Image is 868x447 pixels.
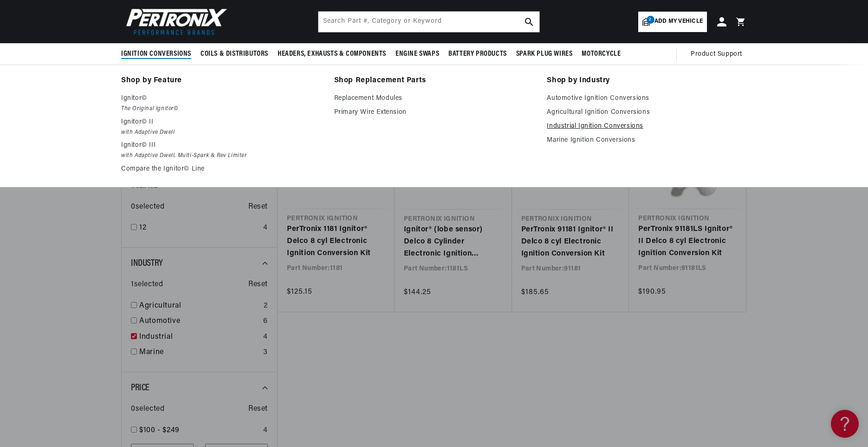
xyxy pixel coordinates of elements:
summary: Spark Plug Wires [512,43,577,65]
a: Shop by Industry [547,74,747,87]
span: Coils & Distributors [201,49,268,59]
a: Industrial Ignition Conversions [547,121,747,132]
span: Headers, Exhausts & Components [278,49,386,59]
span: Add my vehicle [654,17,703,26]
div: 6 [263,316,268,328]
span: 0 selected [131,201,164,213]
a: 12 [139,222,259,234]
div: 4 [263,331,268,343]
input: Search Part #, Category or Keyword [318,12,539,32]
a: PerTronix 1181 Ignitor® Delco 8 cyl Electronic Ignition Conversion Kit [287,223,385,259]
a: Ignitor© III with Adaptive Dwell, Multi-Spark & Rev Limiter [121,140,321,161]
a: PerTronix 91181LS Ignitor® II Delco 8 cyl Electronic Ignition Conversion Kit [638,223,737,259]
span: 2 [647,16,654,24]
span: $100 - $249 [139,427,180,434]
span: Engine Swaps [395,49,439,59]
a: Automotive [139,316,259,328]
summary: Engine Swaps [391,43,444,65]
a: Ignitor© II with Adaptive Dwell [121,117,321,138]
a: Marine Ignition Conversions [547,135,747,146]
a: Shop by Feature [121,74,321,87]
a: Automotive Ignition Conversions [547,93,747,104]
a: Replacement Modules [334,93,534,104]
summary: Motorcycle [577,43,625,65]
a: Agricultural [139,300,260,312]
summary: Coils & Distributors [196,43,273,65]
span: Reset [248,279,268,291]
a: 2Add my vehicle [638,12,707,32]
span: 1 selected [131,279,163,291]
span: Motorcycle [582,49,621,59]
a: Marine [139,347,259,359]
summary: Product Support [691,43,747,66]
div: 3 [263,347,268,359]
p: Ignitor© III [121,140,321,151]
span: Price [131,383,149,393]
p: Ignitor© II [121,117,321,128]
p: Ignitor© [121,93,321,104]
span: Reset [248,201,268,213]
em: with Adaptive Dwell, Multi-Spark & Rev Limiter [121,151,321,161]
a: Primary Wire Extension [334,107,534,118]
div: 4 [263,425,268,437]
em: The Original Ignitor© [121,104,321,114]
summary: Headers, Exhausts & Components [273,43,391,65]
span: Battery Products [448,49,507,59]
div: 2 [264,300,268,312]
span: Reset [248,403,268,415]
img: Pertronix [121,6,228,38]
span: Industry [131,259,163,268]
a: Ignitor© The Original Ignitor© [121,93,321,114]
button: search button [519,12,539,32]
a: Compare the Ignitor© Line [121,164,321,175]
span: Ignition Conversions [121,49,191,59]
a: Agricultural Ignition Conversions [547,107,747,118]
a: Industrial [139,331,259,343]
span: Spark Plug Wires [516,49,573,59]
summary: Ignition Conversions [121,43,196,65]
span: 0 selected [131,403,164,415]
a: PerTronix 91181 Ignitor® II Delco 8 cyl Electronic Ignition Conversion Kit [521,224,620,260]
span: Product Support [691,49,742,59]
a: Shop Replacement Parts [334,74,534,87]
summary: Battery Products [444,43,512,65]
div: 4 [263,222,268,234]
a: Ignitor® (lobe sensor) Delco 8 Cylinder Electronic Ignition Conversion Kit [404,224,503,260]
em: with Adaptive Dwell [121,128,321,138]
